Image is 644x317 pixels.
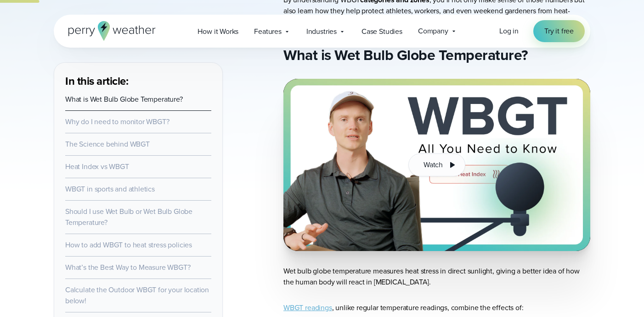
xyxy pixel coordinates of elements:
[65,284,209,306] a: Calculate the Outdoor WBGT for your location below!
[306,26,337,37] span: Industries
[65,94,183,104] a: What is Wet Bulb Globe Temperature?
[533,20,585,42] a: Try it free
[190,22,246,41] a: How it Works
[198,26,238,37] span: How it Works
[65,184,155,194] a: WBGT in sports and athletics
[544,26,574,37] span: Try it free
[65,161,129,172] a: Heat Index vs WBGT
[65,74,211,88] h3: In this article:
[283,266,590,288] p: Wet bulb globe temperature measures heat stress in direct sunlight, giving a better idea of how t...
[283,46,590,64] h2: What is Wet Bulb Globe Temperature?
[283,302,590,313] p: , unlike regular temperature readings, combine the effects of:
[65,262,191,273] a: What’s the Best Way to Measure WBGT?
[408,153,465,176] button: Watch
[65,139,150,149] a: The Science behind WBGT
[424,159,443,170] span: Watch
[65,206,192,228] a: Should I use Wet Bulb or Wet Bulb Globe Temperature?
[354,22,410,41] a: Case Studies
[65,240,192,250] a: How to add WBGT to heat stress policies
[283,302,332,313] a: WBGT readings
[362,26,402,37] span: Case Studies
[254,26,282,37] span: Features
[65,116,169,127] a: Why do I need to monitor WBGT?
[418,26,448,37] span: Company
[499,26,519,37] a: Log in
